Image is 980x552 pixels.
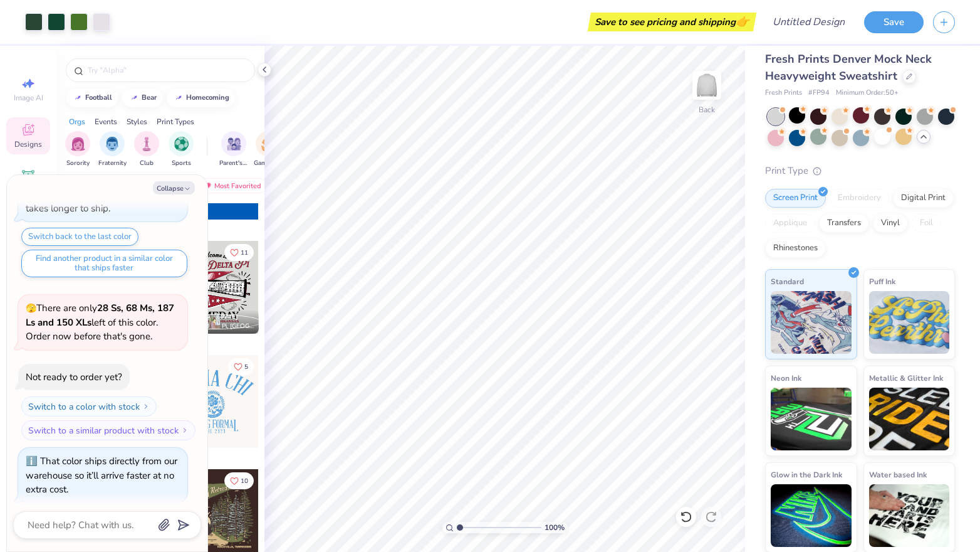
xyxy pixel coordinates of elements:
[694,73,719,98] img: Back
[869,484,950,547] img: Water based Ink
[224,244,254,261] button: Like
[819,214,869,233] div: Transfers
[261,137,276,151] img: Game Day Image
[873,214,908,233] div: Vinyl
[186,94,229,101] div: homecoming
[244,364,248,370] span: 5
[254,131,283,168] div: filter for Game Day
[85,94,112,101] div: football
[241,250,248,256] span: 11
[765,214,815,233] div: Applique
[66,88,118,107] button: football
[134,131,159,168] button: filter button
[181,427,189,434] img: Switch to a similar product with stock
[869,388,950,450] img: Metallic & Glitter Ink
[153,181,195,194] button: Collapse
[763,9,855,34] input: Untitled Design
[765,88,802,98] span: Fresh Prints
[122,88,162,107] button: bear
[912,214,941,233] div: Foil
[174,137,189,151] img: Sports Image
[71,137,85,151] img: Sorority Image
[167,88,235,107] button: homecoming
[26,371,122,383] div: Not ready to order yet?
[21,396,157,417] button: Switch to a color with stock
[69,116,85,127] div: Orgs
[26,302,174,329] strong: 28 Ss, 68 Ms, 187 Ls and 150 XLs
[26,302,174,342] span: There are only left of this color. Order now before that's gone.
[196,178,267,193] div: Most Favorited
[254,159,283,168] span: Game Day
[224,472,254,489] button: Like
[26,455,177,496] div: That color ships directly from our warehouse so it’ll arrive faster at no extra cost.
[73,94,83,102] img: trend_line.gif
[26,188,172,215] div: That color is made to order so it takes longer to ship.
[864,11,924,33] button: Save
[134,131,159,168] div: filter for Club
[65,131,90,168] div: filter for Sorority
[142,403,150,410] img: Switch to a color with stock
[736,14,749,29] span: 👉
[808,88,830,98] span: # FP94
[186,312,238,321] span: [PERSON_NAME]
[186,322,254,331] span: Alpha Delta Pi, [GEOGRAPHIC_DATA][US_STATE] at [GEOGRAPHIC_DATA]
[95,116,117,127] div: Events
[129,94,139,102] img: trend_line.gif
[765,239,826,258] div: Rhinestones
[157,116,194,127] div: Print Types
[86,64,247,77] input: Try "Alpha"
[65,131,90,168] button: filter button
[174,94,184,102] img: trend_line.gif
[836,88,899,98] span: Minimum Order: 50 +
[98,131,127,168] button: filter button
[227,137,241,151] img: Parent's Weekend Image
[771,484,852,547] img: Glow in the Dark Ink
[869,291,950,354] img: Puff Ink
[254,131,283,168] button: filter button
[66,159,90,168] span: Sorority
[228,358,254,375] button: Like
[140,159,154,168] span: Club
[765,51,932,83] span: Fresh Prints Denver Mock Neck Heavyweight Sweatshirt
[142,94,157,101] div: bear
[169,131,194,168] div: filter for Sports
[21,228,138,246] button: Switch back to the last color
[98,131,127,168] div: filter for Fraternity
[869,275,895,288] span: Puff Ink
[219,159,248,168] span: Parent's Weekend
[771,275,804,288] span: Standard
[765,164,955,178] div: Print Type
[765,189,826,208] div: Screen Print
[14,93,43,103] span: Image AI
[140,137,154,151] img: Club Image
[21,250,187,277] button: Find another product in a similar color that ships faster
[21,420,195,440] button: Switch to a similar product with stock
[771,388,852,450] img: Neon Ink
[771,371,801,385] span: Neon Ink
[869,371,943,385] span: Metallic & Glitter Ink
[105,137,119,151] img: Fraternity Image
[127,116,147,127] div: Styles
[98,159,127,168] span: Fraternity
[771,468,842,481] span: Glow in the Dark Ink
[26,302,36,314] span: 🫣
[830,189,889,208] div: Embroidery
[869,468,927,481] span: Water based Ink
[699,104,715,115] div: Back
[241,478,248,484] span: 10
[771,291,852,354] img: Standard
[172,159,191,168] span: Sports
[545,522,565,533] span: 100 %
[893,189,954,208] div: Digital Print
[219,131,248,168] div: filter for Parent's Weekend
[219,131,248,168] button: filter button
[591,13,753,31] div: Save to see pricing and shipping
[14,139,42,149] span: Designs
[169,131,194,168] button: filter button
